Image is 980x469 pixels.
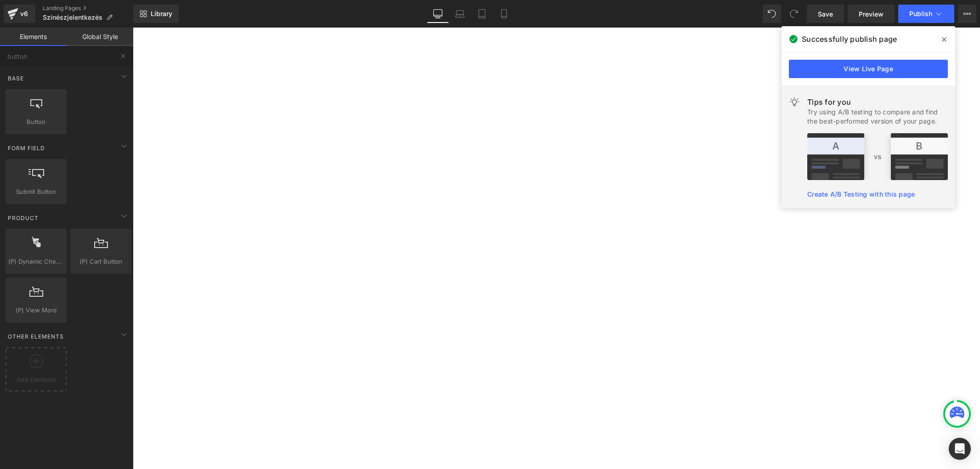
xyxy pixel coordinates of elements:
[7,144,46,153] span: Form Field
[802,34,897,45] span: Successfully publish page
[449,5,471,23] a: Laptop
[807,133,948,180] img: tip.png
[898,5,954,23] button: Publish
[18,8,30,20] div: v6
[807,96,948,107] div: Tips for you
[909,10,932,17] span: Publish
[133,5,179,23] a: New Library
[471,5,493,23] a: Tablet
[493,5,515,23] a: Mobile
[949,438,971,460] div: Open Intercom Messenger
[785,5,803,23] button: Redo
[8,117,64,127] span: Button
[789,60,948,78] a: View Live Page
[151,10,172,18] span: Library
[73,257,129,266] span: (P) Cart Button
[763,5,781,23] button: Undo
[427,5,449,23] a: Desktop
[807,190,915,198] a: Create A/B Testing with this page
[8,305,64,315] span: (P) View More
[789,96,800,107] img: light.svg
[7,332,65,341] span: Other Elements
[8,257,64,266] span: (P) Dynamic Checkout Button
[7,214,40,222] span: Product
[807,107,948,126] div: Try using A/B testing to compare and find the best-performed version of your page.
[859,9,884,19] span: Preview
[8,375,64,384] span: Add Elements
[958,5,976,23] button: More
[43,5,133,12] a: Landing Pages
[818,9,833,19] span: Save
[67,28,133,46] a: Global Style
[43,14,102,21] span: Szinészjelentkezés
[7,74,25,83] span: Base
[848,5,895,23] a: Preview
[8,187,64,197] span: Submit Button
[4,5,35,23] a: v6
